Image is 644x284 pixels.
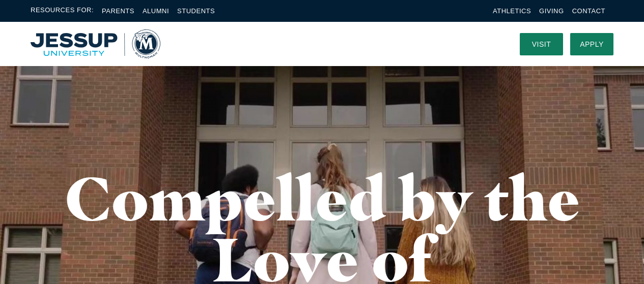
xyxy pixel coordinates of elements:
span: Resources For: [31,5,94,17]
a: Visit [520,33,563,55]
a: Students [177,7,215,15]
a: Parents [102,7,134,15]
a: Home [31,29,160,58]
a: Athletics [493,7,531,15]
a: Alumni [143,7,169,15]
a: Apply [570,33,613,55]
a: Giving [539,7,564,15]
img: Multnomah University Logo [31,29,160,58]
a: Contact [572,7,605,15]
